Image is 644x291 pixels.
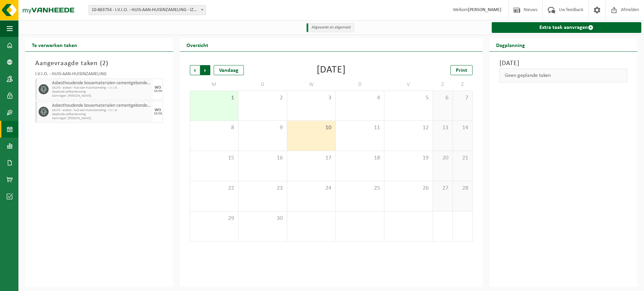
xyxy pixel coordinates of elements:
[290,94,332,102] span: 3
[339,154,381,162] span: 18
[384,79,433,91] td: V
[89,5,206,15] span: 10-863754 - I.V.I.O. - HUIS-AAN-HUISINZAMELING - IZEGEM
[52,112,151,116] span: Geplande zelfaanlevering
[492,22,641,33] a: Extra taak aanvragen
[436,94,449,102] span: 6
[238,79,287,91] td: D
[388,94,429,102] span: 5
[154,90,162,93] div: 03/09
[52,90,151,94] span: Geplande zelfaanlevering
[190,79,238,91] td: M
[242,154,283,162] span: 16
[436,185,449,192] span: 27
[242,185,283,192] span: 23
[339,94,381,102] span: 4
[336,79,384,91] td: D
[499,68,627,83] div: Geen geplande taken
[290,154,332,162] span: 17
[290,124,332,132] span: 10
[25,38,84,51] h2: Te verwerken taken
[242,94,283,102] span: 2
[194,185,235,192] span: 22
[290,185,332,192] span: 24
[35,72,163,79] div: I.V.I.O. - HUIS-AAN-HUISINZAMELING
[388,185,429,192] span: 26
[52,86,151,90] span: SELFD - asbest - huis-aan-huisinzameling - I.V.I.O.
[200,65,210,75] span: Volgende
[190,65,200,75] span: Vorige
[433,79,453,91] td: Z
[456,154,469,162] span: 21
[214,65,244,75] div: Vandaag
[388,124,429,132] span: 12
[317,65,346,75] div: [DATE]
[489,38,532,51] h2: Dagplanning
[436,154,449,162] span: 20
[194,215,235,222] span: 29
[388,154,429,162] span: 19
[499,58,627,68] h3: [DATE]
[35,58,163,68] h3: Aangevraagde taken ( )
[52,81,151,86] span: Asbesthoudende bouwmaterialen cementgebonden (hechtgebonden)
[180,38,215,51] h2: Overzicht
[52,116,151,120] span: Aanvrager: [PERSON_NAME]
[242,124,283,132] span: 9
[154,112,162,115] div: 03/09
[194,154,235,162] span: 15
[52,103,151,108] span: Asbesthoudende bouwmaterialen cementgebonden (hechtgebonden)
[52,94,151,98] span: Aanvrager: [PERSON_NAME]
[194,94,235,102] span: 1
[155,108,161,112] div: WO
[287,79,336,91] td: W
[242,215,283,222] span: 30
[456,185,469,192] span: 28
[102,60,106,67] span: 2
[307,23,354,32] li: Afgewerkt en afgemeld
[339,185,381,192] span: 25
[450,65,473,75] a: Print
[456,68,467,73] span: Print
[155,86,161,90] div: WO
[52,108,151,112] span: SELFD - asbest - huis-aan-huisinzameling - I.V.I.O.
[456,124,469,132] span: 14
[456,94,469,102] span: 7
[468,7,501,12] strong: [PERSON_NAME]
[194,124,235,132] span: 8
[89,5,206,15] span: 10-863754 - I.V.I.O. - HUIS-AAN-HUISINZAMELING - IZEGEM
[436,124,449,132] span: 13
[339,124,381,132] span: 11
[453,79,473,91] td: Z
